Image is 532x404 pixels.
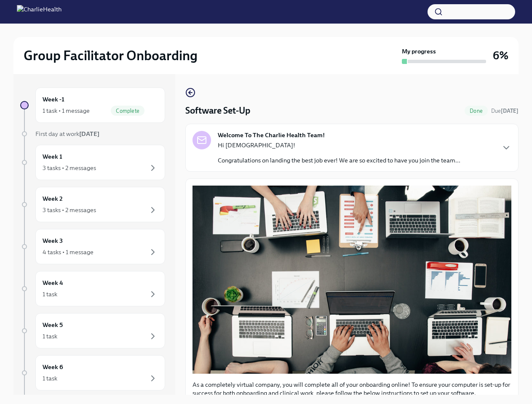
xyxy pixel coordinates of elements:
a: Week 23 tasks • 2 messages [20,187,165,222]
span: First day at work [35,130,99,138]
span: Due [491,108,519,114]
div: 1 task [43,332,57,340]
div: 4 tasks • 1 message [43,248,94,256]
h6: Week 6 [43,362,63,372]
div: 3 tasks • 2 messages [43,164,96,172]
h6: Week 1 [43,152,62,161]
a: Week 51 task [20,313,165,348]
a: Week 34 tasks • 1 message [20,229,165,264]
strong: [DATE] [501,108,519,114]
h2: Group Facilitator Onboarding [24,47,198,64]
h6: Week 3 [43,236,63,245]
span: September 3rd, 2025 07:00 [491,107,519,115]
span: Done [465,108,488,114]
h3: 6% [493,48,508,63]
div: 1 task [43,290,57,298]
a: Week 13 tasks • 2 messages [20,145,165,180]
h6: Week -1 [43,95,64,104]
p: Congratulations on landing the best job ever! We are so excited to have you join the team... [218,156,460,165]
h6: Week 4 [43,278,63,287]
p: As a completely virtual company, you will complete all of your onboarding online! To ensure your ... [192,380,511,397]
a: Week 61 task [20,355,165,391]
img: CharlieHealth [17,5,61,19]
button: Zoom image [192,186,511,374]
strong: Welcome To The Charlie Health Team! [218,131,325,139]
p: Hi [DEMOGRAPHIC_DATA]! [218,141,460,149]
div: 3 tasks • 2 messages [43,206,96,214]
a: First day at work[DATE] [20,130,165,138]
span: Complete [111,108,144,114]
a: Week -11 task • 1 messageComplete [20,88,165,123]
h6: Week 2 [43,194,63,203]
div: 1 task • 1 message [43,106,90,115]
strong: [DATE] [79,130,99,138]
div: 1 task [43,374,57,383]
h4: Software Set-Up [185,104,250,117]
a: Week 41 task [20,271,165,306]
strong: My progress [402,47,436,56]
h6: Week 5 [43,320,63,330]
